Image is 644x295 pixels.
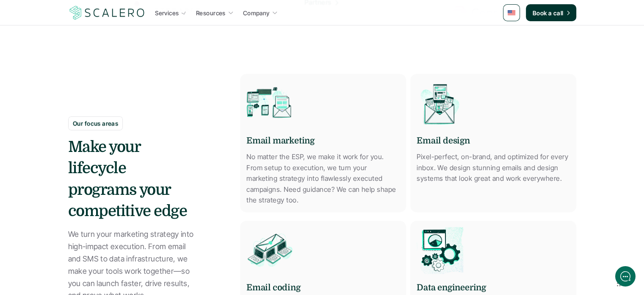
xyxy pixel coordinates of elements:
[68,5,146,21] img: Scalero company logo
[24,14,41,20] div: v 4.0.25
[246,152,400,206] p: No matter the ESP, we make it work for you. From setup to execution, we turn your marketing strat...
[417,152,570,184] p: Pixel-perfect, on-brand, and optimized for every inbox. We design stunning emails and design syst...
[615,266,636,287] iframe: gist-messenger-bubble-iframe
[246,135,315,147] h6: Email marketing
[533,8,564,17] p: Book a call
[84,49,91,56] img: tab_keywords_by_traffic_grey.svg
[417,281,486,294] h6: Data engineering
[22,22,140,29] div: Domain: [PERSON_NAME][DOMAIN_NAME]
[71,240,107,246] span: We run on Gist
[23,49,30,56] img: tab_domain_overview_orange.svg
[68,5,146,20] a: Scalero company logo
[410,74,576,212] a: Email designPixel-perfect, on-brand, and optimized for every inbox. We design stunning emails and...
[526,4,576,21] a: Book a call
[196,8,226,17] p: Resources
[13,41,157,55] h1: Hi! Welcome to Scalero.
[94,50,143,56] div: Keywords by Traffic
[13,56,157,97] h2: Let us know if we can help with lifecycle marketing.
[417,135,470,147] h6: Email design
[32,50,76,56] div: Domain Overview
[240,74,406,212] a: Email marketingNo matter the ESP, we make it work for you. From setup to execution, we turn your ...
[68,137,195,222] h3: Make your lifecycle programs your competitive edge
[55,118,102,124] span: New conversation
[14,22,20,29] img: website_grey.svg
[14,14,20,20] img: logo_orange.svg
[243,8,270,17] p: Company
[155,8,179,17] p: Services
[73,119,118,128] p: Our focus areas
[13,112,156,129] button: New conversation
[246,281,301,294] h6: Email coding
